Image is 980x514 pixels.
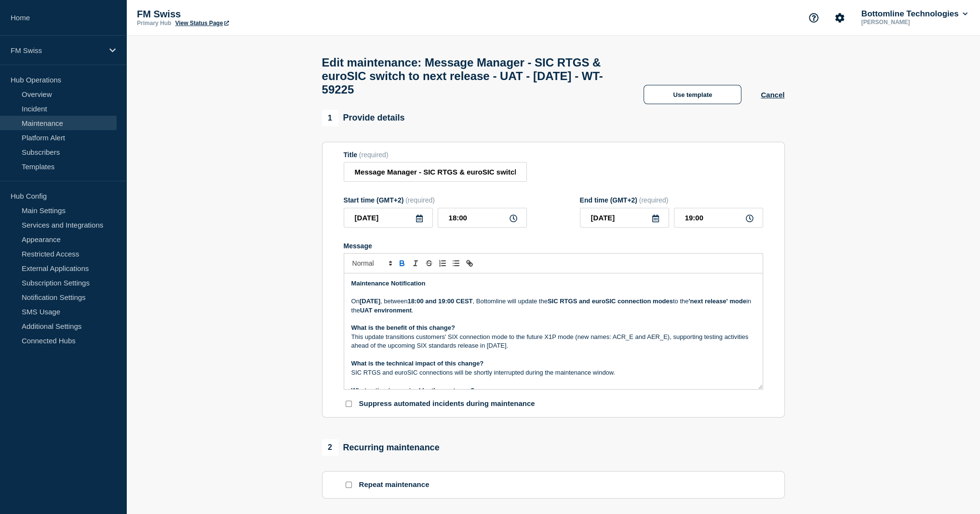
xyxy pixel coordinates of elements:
strong: Maintenance Notification [351,280,426,287]
button: Support [804,8,824,28]
p: FM Swiss [137,9,330,20]
button: Toggle bold text [395,257,409,269]
p: Repeat maintenance [359,480,430,489]
span: 1 [322,110,338,126]
button: Toggle bulleted list [449,257,463,269]
strong: What action is required by the customer? [351,387,475,394]
p: SIC RTGS and euroSIC connections will be shortly interrupted during the maintenance window. [351,368,755,377]
span: (required) [359,151,389,159]
strong: What is the technical impact of this change? [351,360,484,367]
input: HH:MM [674,208,763,228]
div: Provide details [322,110,405,126]
input: YYYY-MM-DD [344,208,433,228]
div: Title [344,151,527,159]
div: Start time (GMT+2) [344,196,527,204]
button: Toggle ordered list [436,257,449,269]
strong: UAT environment [360,307,412,314]
p: On , between , Bottomline will update the to the in the . [351,297,755,315]
div: Recurring maintenance [322,439,440,456]
div: Message [344,273,763,389]
span: (required) [639,196,669,204]
p: [PERSON_NAME] [859,19,960,26]
h1: Edit maintenance: Message Manager - SIC RTGS & euroSIC switch to next release - UAT - [DATE] - WT... [322,56,625,96]
strong: [DATE] [360,298,380,305]
div: End time (GMT+2) [580,196,763,204]
input: YYYY-MM-DD [580,208,669,228]
strong: 'next release' mode [688,298,746,305]
input: Title [344,162,527,182]
button: Toggle italic text [409,257,422,269]
input: Suppress automated incidents during maintenance [346,401,352,407]
strong: What is the benefit of this change? [351,324,455,331]
button: Toggle strikethrough text [422,257,436,269]
button: Use template [644,85,741,104]
button: Toggle link [463,257,476,269]
input: HH:MM [438,208,527,228]
button: Cancel [761,91,784,99]
p: FM Swiss [11,46,103,54]
span: Font size [348,257,395,269]
span: (required) [405,196,435,204]
p: Primary Hub [137,20,171,27]
strong: SIC RTGS and euroSIC connection modes [548,298,673,305]
span: 2 [322,439,338,456]
div: Message [344,242,763,250]
input: Repeat maintenance [346,482,352,488]
p: This update transitions customers' SIX connection mode to the future X1P mode (new names: ACR_E a... [351,333,755,351]
p: Suppress automated incidents during maintenance [359,399,535,408]
strong: 18:00 and 19:00 CEST [407,298,472,305]
button: Account settings [830,8,850,28]
a: View Status Page [175,20,228,27]
button: Bottomline Technologies [859,9,969,19]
